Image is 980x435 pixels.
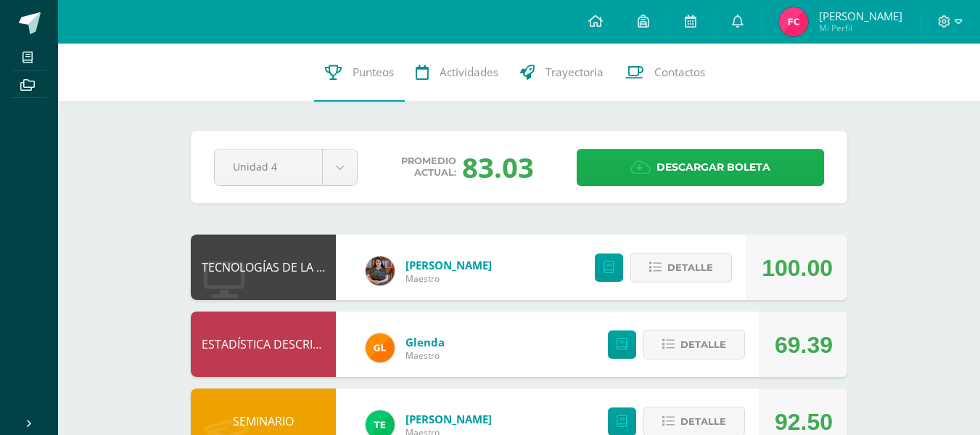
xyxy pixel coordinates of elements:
[630,253,732,282] button: Detalle
[440,65,498,80] span: Actividades
[405,258,492,272] a: [PERSON_NAME]
[366,256,395,285] img: 60a759e8b02ec95d430434cf0c0a55c7.png
[191,312,336,377] div: ESTADÍSTICA DESCRIPTIVA
[667,254,713,281] span: Detalle
[819,22,902,34] span: Mi Perfil
[405,335,445,349] a: Glenda
[643,330,745,359] button: Detalle
[401,155,456,179] span: Promedio actual:
[405,412,492,426] a: [PERSON_NAME]
[314,44,405,102] a: Punteos
[215,150,357,185] a: Unidad 4
[405,349,445,362] span: Maestro
[680,408,726,435] span: Detalle
[545,65,604,80] span: Trayectoria
[577,149,824,186] a: Descargar boleta
[819,9,902,23] span: [PERSON_NAME]
[366,333,395,362] img: 7115e4ef1502d82e30f2a52f7cb22b3f.png
[779,7,808,36] img: 1d3e6312865d1cd01c6e7c077234e905.png
[233,150,304,184] span: Unidad 4
[656,150,770,185] span: Descargar boleta
[353,65,394,80] span: Punteos
[191,235,336,300] div: TECNOLOGÍAS DE LA INFORMACIÓN Y LA COMUNICACIÓN 5
[405,44,509,102] a: Actividades
[509,44,614,102] a: Trayectoria
[654,65,705,80] span: Contactos
[405,272,492,285] span: Maestro
[762,235,833,301] div: 100.00
[614,44,716,102] a: Contactos
[680,331,726,358] span: Detalle
[462,148,534,186] div: 83.03
[775,312,833,378] div: 69.39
